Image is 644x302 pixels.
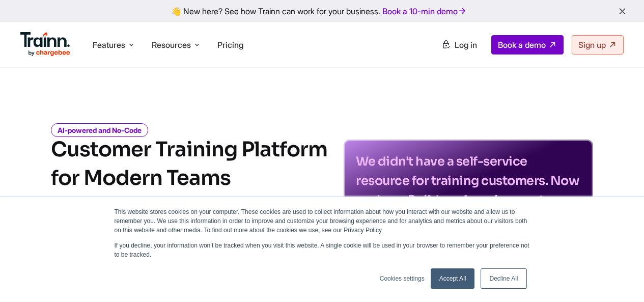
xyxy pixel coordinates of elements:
img: Trainn Logo [20,32,70,57]
a: Sign up [572,35,624,54]
p: We didn't have a self-service resource for training customers. Now we have Buildops learning cent... [356,152,581,229]
a: Pricing [217,40,243,50]
span: Book a demo [498,40,546,50]
a: Cookies settings [380,274,425,283]
span: Features [93,39,125,50]
p: If you decline, your information won’t be tracked when you visit this website. A single cookie wi... [115,241,530,259]
span: Log in [455,40,477,50]
a: Book a 10-min demo [380,4,469,18]
a: Decline All [481,268,526,289]
h1: Customer Training Platform for Modern Teams [51,135,327,193]
p: This website stores cookies on your computer. These cookies are used to collect information about... [115,207,530,235]
span: Resources [152,39,191,50]
a: Accept All [431,268,475,289]
div: 👋 New here? See how Trainn can work for your business. [6,6,638,16]
span: Sign up [578,40,606,50]
a: Log in [435,36,483,54]
i: AI-powered and No-Code [51,123,148,137]
a: Book a demo [491,35,564,54]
